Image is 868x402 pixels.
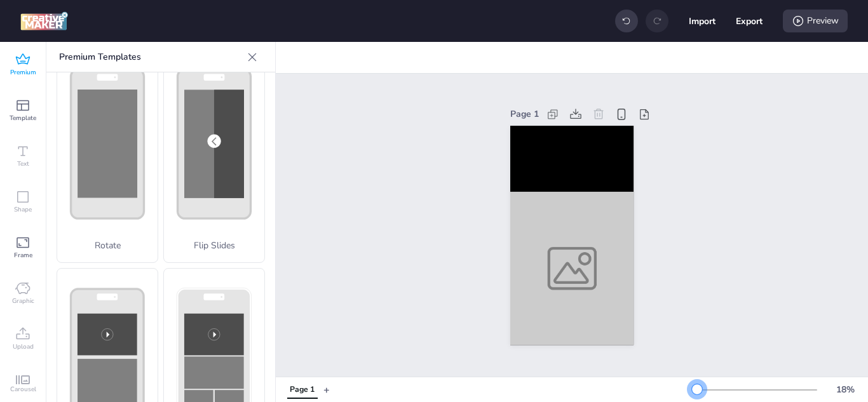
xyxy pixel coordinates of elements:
[830,383,860,396] div: 18 %
[59,42,242,72] p: Premium Templates
[736,8,763,34] button: Export
[20,11,68,30] img: logo Creative Maker
[281,379,323,401] div: Tabs
[14,250,32,260] span: Frame
[17,159,29,169] span: Text
[290,384,315,396] div: Page 1
[783,10,848,32] div: Preview
[10,113,36,123] span: Template
[57,239,158,252] p: Rotate
[510,107,539,121] div: Page 1
[689,8,715,34] button: Import
[10,67,36,77] span: Premium
[323,379,330,401] button: +
[14,204,32,215] span: Shape
[10,384,36,394] span: Carousel
[13,342,34,352] span: Upload
[164,239,264,252] p: Flip Slides
[12,296,34,306] span: Graphic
